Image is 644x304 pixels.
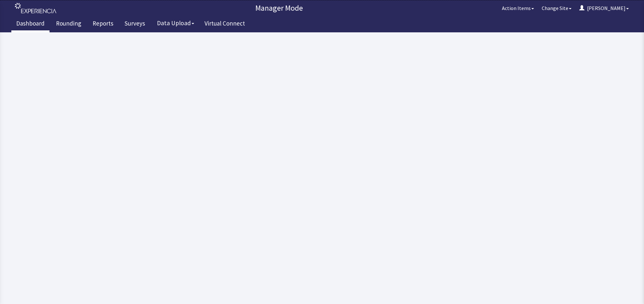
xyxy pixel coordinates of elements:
button: Data Upload [153,17,198,29]
a: Rounding [51,16,86,32]
button: Action Items [498,2,538,15]
a: Virtual Connect [200,16,250,32]
a: Surveys [120,16,150,32]
button: Change Site [538,2,575,15]
a: Dashboard [11,16,50,32]
a: Reports [88,16,118,32]
p: Manager Mode [60,3,498,13]
button: [PERSON_NAME] [575,2,633,15]
img: experiencia_logo.png [15,3,56,14]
